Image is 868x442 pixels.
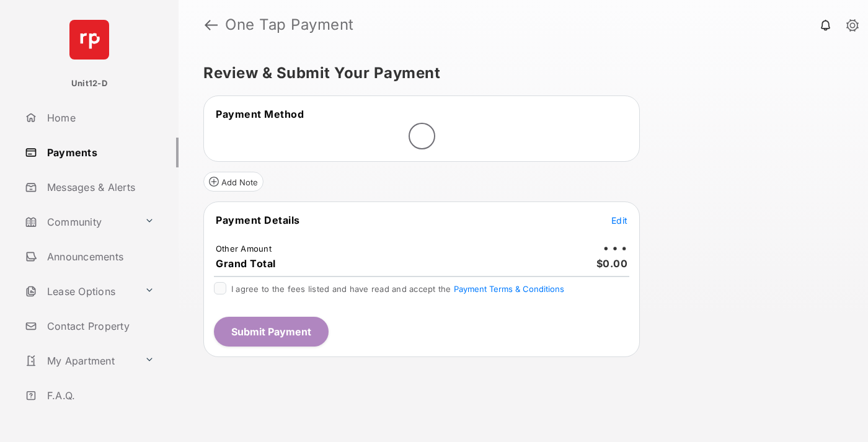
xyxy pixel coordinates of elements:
span: Payment Method [216,108,304,120]
strong: One Tap Payment [225,17,354,32]
a: My Apartment [20,346,139,376]
img: svg+xml;base64,PHN2ZyB4bWxucz0iaHR0cDovL3d3dy53My5vcmcvMjAwMC9zdmciIHdpZHRoPSI2NCIgaGVpZ2h0PSI2NC... [69,20,109,60]
button: Add Note [203,172,263,192]
span: Payment Details [216,214,300,226]
a: Messages & Alerts [20,172,179,202]
a: Contact Property [20,311,179,341]
h5: Review & Submit Your Payment [203,66,833,81]
span: Edit [611,215,627,226]
span: I agree to the fees listed and have read and accept the [231,284,564,294]
a: Community [20,207,139,237]
a: Payments [20,138,179,167]
button: Submit Payment [214,317,329,347]
a: Lease Options [20,276,139,306]
button: I agree to the fees listed and have read and accept the [454,284,564,294]
span: Grand Total [216,257,276,270]
button: Edit [611,214,627,226]
span: $0.00 [596,257,628,270]
a: F.A.Q. [20,381,179,410]
td: Other Amount [215,243,272,254]
a: Home [20,103,179,133]
p: Unit12-D [71,77,107,90]
a: Announcements [20,242,179,272]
